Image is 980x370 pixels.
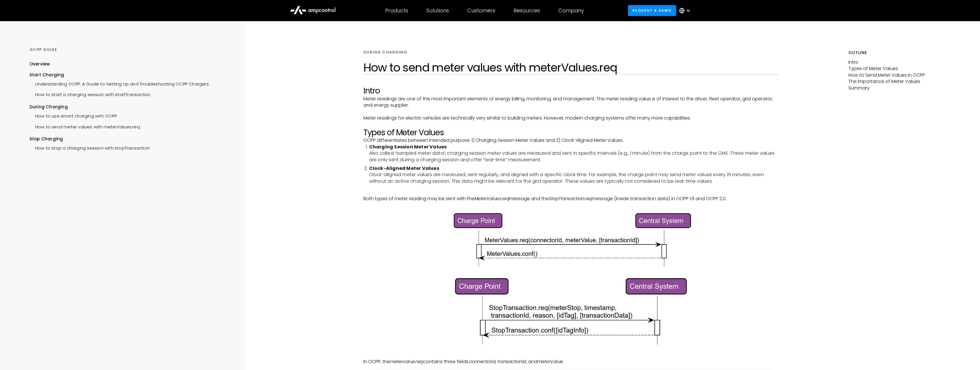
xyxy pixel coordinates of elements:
a: Understanding OCPP: A Guide to Setting Up and Troubleshooting OCPP Chargers [29,78,209,89]
em: metervalue.req [390,358,423,365]
em: StopTransaction.req [549,195,592,202]
p: Types of Meter Values [848,65,951,72]
div: DURING CHARGING [363,50,407,55]
em: meterValue [537,358,563,365]
div: Customers [467,7,495,14]
div: Overview [29,61,50,67]
li: Clock-aligned meter values are measured, sent regularly, and aligned with a specific clock time. ... [369,165,779,184]
a: How to stop a charging session with stopTransaction [29,142,150,153]
div: Solutions [426,7,449,14]
p: The Importance of Meter Values [848,78,951,85]
div: Company [558,7,584,14]
strong: Clock-Aligned Meter Values [369,165,439,172]
p: Meter readings are one of the most important elements of energy billing, monitoring, and manageme... [363,96,779,109]
h5: Outline [848,50,951,56]
div: Products [385,7,408,14]
img: OCPP MeterValues.req message [446,208,696,270]
p: ‍ [363,352,779,359]
p: Both types of meter reading may be sent with the message and the message (inside transaction data... [363,196,779,202]
p: In OCPP, the contains three fields: , and . [363,359,779,365]
li: Also called “sampled meter data”, charging session meter values are measured and sent in specific... [369,144,779,163]
strong: Charging Session Meter Values [369,144,447,150]
p: How to Send Meter Values in OCPP [848,72,951,78]
div: Resources [514,7,540,14]
p: OCPP differentiates between intended purpose: 1) Charging Session Meter Values and 2) Clock-Align... [363,137,779,144]
em: connectorId, transactionId [469,358,526,365]
p: Intro [848,59,951,65]
p: Meter readings for electric vehicles are technically very similar to building meters. However, mo... [363,115,779,121]
p: ‍ [363,109,779,115]
em: MeterValues.req [474,195,509,202]
div: Start Charging [29,72,225,78]
div: OCPP GUIDE [29,47,225,52]
a: How to send meter values with meterValues.req [29,121,140,132]
div: Stop Charging [29,136,225,142]
a: Overview [29,61,50,71]
a: How to start a charging session with startTransaction [29,89,151,99]
a: How to use smart charging with OCPP [29,110,117,121]
p: ‍ [363,121,779,128]
h1: How to send meter values with meterValues.req [363,61,779,74]
p: ‍ [363,202,779,208]
p: ‍ [363,189,779,195]
h2: Types of Meter Values [363,128,779,138]
a: Request a demo [628,5,676,16]
h2: Intro [363,86,779,96]
div: During Charging [29,104,225,110]
img: OCPP StopTransaction.req message [446,273,696,349]
p: Summary [848,85,951,91]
